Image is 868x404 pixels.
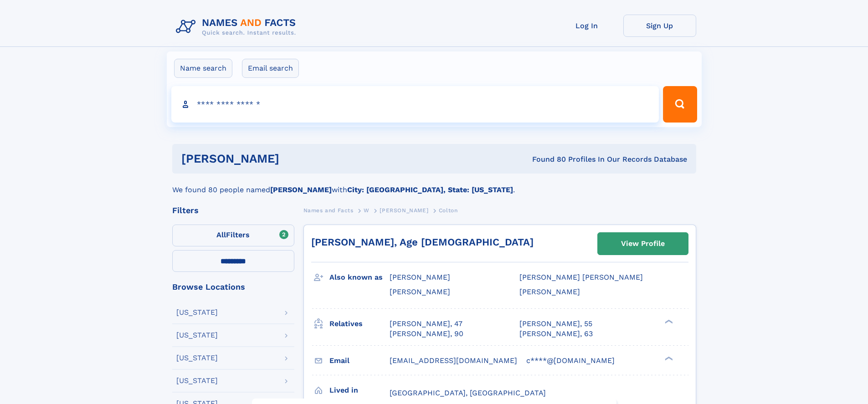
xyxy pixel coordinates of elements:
div: Browse Locations [172,283,294,291]
label: Name search [174,59,232,78]
h3: Also known as [329,270,390,285]
span: [PERSON_NAME] [390,287,450,296]
span: [GEOGRAPHIC_DATA], [GEOGRAPHIC_DATA] [390,389,546,397]
h3: Email [329,353,390,368]
a: [PERSON_NAME], Age [DEMOGRAPHIC_DATA] [311,236,534,248]
div: ❯ [663,355,673,361]
a: Log In [550,15,623,37]
a: [PERSON_NAME], 55 [519,319,592,329]
span: [PERSON_NAME] [PERSON_NAME] [519,273,643,281]
span: Colton [439,207,458,214]
h1: [PERSON_NAME] [181,153,406,164]
label: Filters [172,225,294,246]
h3: Relatives [329,316,390,332]
a: Names and Facts [303,205,354,216]
img: Logo Names and Facts [172,15,303,39]
a: Sign Up [623,15,696,37]
a: [PERSON_NAME], 47 [390,319,462,329]
div: [US_STATE] [176,354,218,362]
a: [PERSON_NAME] [380,205,428,216]
input: search input [171,86,659,123]
label: Email search [242,59,299,78]
div: Found 80 Profiles In Our Records Database [406,154,687,164]
div: [US_STATE] [176,377,218,384]
span: [PERSON_NAME] [380,207,428,214]
div: We found 80 people named with . [172,174,696,195]
div: Filters [172,206,294,215]
a: View Profile [598,233,688,255]
button: Search Button [663,86,697,123]
div: View Profile [621,233,665,254]
span: [EMAIL_ADDRESS][DOMAIN_NAME] [390,356,517,365]
span: W [364,207,370,214]
b: [PERSON_NAME] [270,185,332,194]
div: ❯ [663,318,673,324]
span: All [216,230,226,239]
a: [PERSON_NAME], 90 [390,329,463,339]
div: [US_STATE] [176,332,218,339]
span: [PERSON_NAME] [519,287,580,296]
a: W [364,205,370,216]
span: [PERSON_NAME] [390,273,450,281]
h3: Lived in [329,383,390,398]
b: City: [GEOGRAPHIC_DATA], State: [US_STATE] [347,185,513,194]
a: [PERSON_NAME], 63 [519,329,593,339]
div: [US_STATE] [176,309,218,316]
